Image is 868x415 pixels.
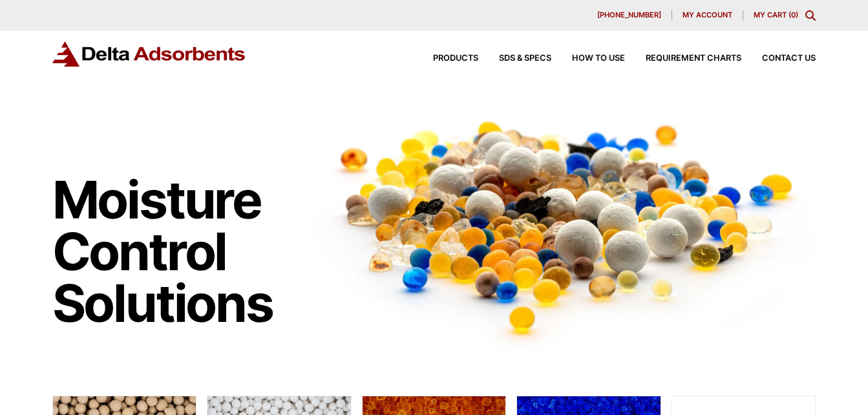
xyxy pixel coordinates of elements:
a: Contact Us [741,54,816,63]
span: 0 [791,10,796,19]
div: Toggle Modal Content [805,10,816,21]
span: My account [683,12,732,19]
a: My account [672,10,743,21]
a: [PHONE_NUMBER] [587,10,672,21]
a: How to Use [551,54,625,63]
span: SDS & SPECS [499,54,551,63]
span: [PHONE_NUMBER] [597,12,661,19]
span: How to Use [572,54,625,63]
a: SDS & SPECS [478,54,551,63]
span: Products [433,54,478,63]
img: Image [310,98,816,354]
h1: Moisture Control Solutions [52,174,298,329]
span: Requirement Charts [646,54,741,63]
img: Delta Adsorbents [52,41,246,67]
a: My Cart (0) [754,10,798,19]
a: Requirement Charts [625,54,741,63]
span: Contact Us [762,54,816,63]
a: Products [412,54,478,63]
